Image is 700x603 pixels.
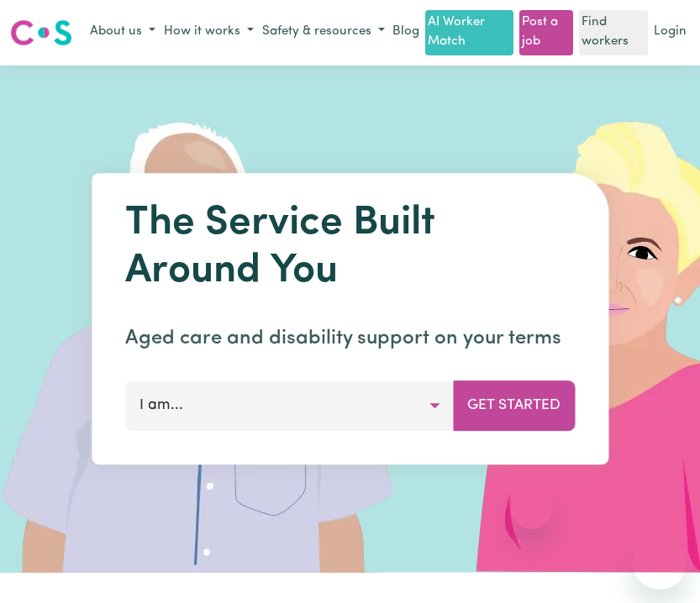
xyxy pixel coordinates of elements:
[125,323,575,354] p: Aged care and disability support on your terms
[10,18,72,48] img: Careseekers logo
[125,200,575,296] h1: The Service Built Around You
[258,18,389,46] button: Safety & resources
[650,19,690,45] a: Login
[10,13,72,52] a: Careseekers logo
[633,536,687,590] iframe: Button to launch messaging window
[425,10,513,55] a: AI Worker Match
[453,380,575,431] button: Get Started
[86,18,160,46] button: About us
[160,18,258,46] button: How it works
[519,10,574,55] a: Post a job
[511,487,553,529] iframe: Close message
[389,19,423,45] a: Blog
[579,10,648,55] a: Find workers
[125,380,454,431] button: I am...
